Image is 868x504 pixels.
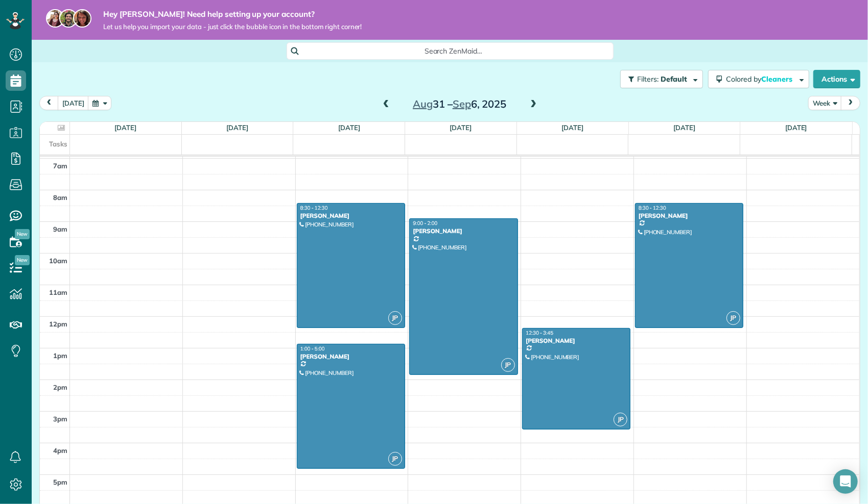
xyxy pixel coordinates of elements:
[708,70,809,88] button: Colored byCleaners
[388,311,402,325] span: JP
[637,74,659,84] span: Filters:
[39,96,59,110] button: prev
[413,220,437,226] span: 9:00 - 2:00
[453,97,471,110] span: Sep
[661,74,688,84] span: Default
[412,228,514,235] div: [PERSON_NAME]
[396,98,524,110] h2: 31 – 6, 2025
[114,123,136,132] a: [DATE]
[53,193,67,201] span: 8am
[841,96,860,110] button: next
[338,123,360,132] a: [DATE]
[413,97,433,110] span: Aug
[638,212,740,219] div: [PERSON_NAME]
[726,74,796,84] span: Colored by
[49,257,67,265] span: 10am
[620,70,703,88] button: Filters: Default
[46,9,64,28] img: maria-72a9807cf96188c08ef61303f053569d2e2a8a1cde33d635c8a3ac13582a053d.jpg
[73,9,91,28] img: michelle-19f622bdf1676172e81f8f8fba1fb50e276960ebfe0243fe18214015130c80e4.jpg
[53,351,67,360] span: 1pm
[615,70,703,88] a: Filters: Default
[15,255,30,265] span: New
[103,9,362,19] strong: Hey [PERSON_NAME]! Need help setting up your account?
[761,74,794,84] span: Cleaners
[49,288,67,296] span: 11am
[673,123,695,132] a: [DATE]
[58,96,89,110] button: [DATE]
[526,330,553,336] span: 12:30 - 3:45
[833,469,858,494] div: Open Intercom Messenger
[15,229,30,239] span: New
[103,22,362,31] span: Let us help you import your data - just click the bubble icon in the bottom right corner!
[300,212,402,219] div: [PERSON_NAME]
[614,413,627,426] span: JP
[49,320,67,328] span: 12pm
[501,358,515,372] span: JP
[300,353,402,360] div: [PERSON_NAME]
[53,225,67,233] span: 9am
[785,123,807,132] a: [DATE]
[53,415,67,423] span: 3pm
[300,205,328,211] span: 8:30 - 12:30
[49,140,67,148] span: Tasks
[813,70,860,88] button: Actions
[53,478,67,486] span: 5pm
[53,446,67,455] span: 4pm
[808,96,842,110] button: Week
[388,452,402,466] span: JP
[59,9,78,28] img: jorge-587dff0eeaa6aab1f244e6dc62b8924c3b6ad411094392a53c71c6c4a576187d.jpg
[300,345,325,352] span: 1:00 - 5:00
[53,162,67,170] span: 7am
[561,123,583,132] a: [DATE]
[639,205,666,211] span: 8:30 - 12:30
[525,337,627,344] div: [PERSON_NAME]
[53,383,67,391] span: 2pm
[226,123,248,132] a: [DATE]
[726,311,740,325] span: JP
[450,123,472,132] a: [DATE]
